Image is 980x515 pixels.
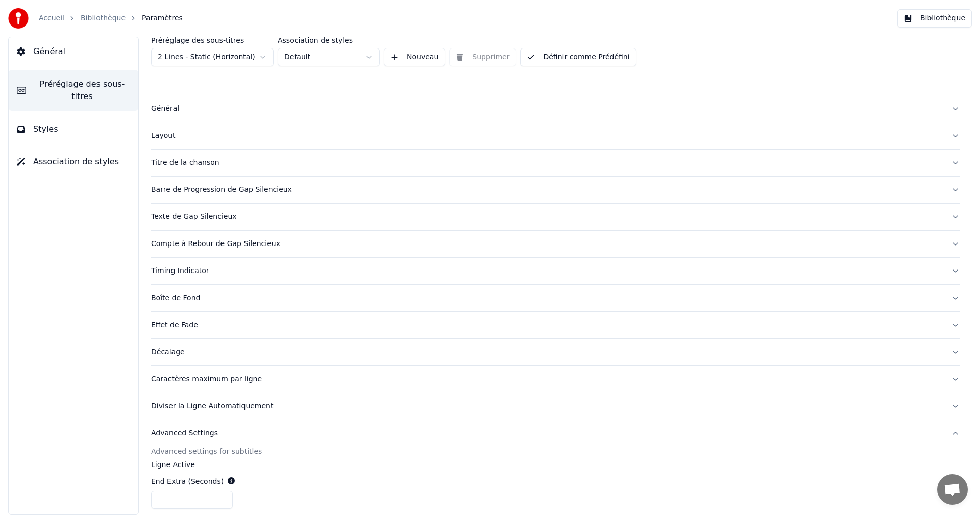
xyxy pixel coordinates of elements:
[151,366,960,393] button: Caractères maximum par ligne
[151,461,960,468] label: Ligne Active
[39,13,183,23] nav: breadcrumb
[897,9,972,28] button: Bibliothèque
[34,78,130,103] span: Préréglage des sous-titres
[151,285,960,311] button: Boîte de Fond
[151,447,960,457] div: Advanced settings for subtitles
[151,122,960,149] button: Layout
[151,320,943,330] div: Effet de Fade
[151,347,943,357] div: Décalage
[151,239,943,249] div: Compte à Rebour de Gap Silencieux
[33,123,58,135] span: Styles
[151,478,224,485] label: End Extra (Seconds)
[151,312,960,338] button: Effet de Fade
[39,13,64,23] a: Accueil
[937,474,968,505] div: Ouvrir le chat
[151,293,943,303] div: Boîte de Fond
[151,258,960,284] button: Timing Indicator
[151,37,274,44] label: Préréglage des sous-titres
[520,48,636,66] button: Définir comme Prédéfini
[151,374,943,384] div: Caractères maximum par ligne
[151,339,960,365] button: Décalage
[9,70,138,111] button: Préréglage des sous-titres
[151,231,960,257] button: Compte à Rebour de Gap Silencieux
[151,158,943,168] div: Titre de la chanson
[151,150,960,176] button: Titre de la chanson
[151,104,943,114] div: Général
[151,420,960,447] button: Advanced Settings
[81,13,126,23] a: Bibliothèque
[9,115,138,143] button: Styles
[384,48,445,66] button: Nouveau
[151,212,943,222] div: Texte de Gap Silencieux
[8,8,29,29] img: youka
[151,185,943,195] div: Barre de Progression de Gap Silencieux
[151,266,943,276] div: Timing Indicator
[9,148,138,176] button: Association de styles
[151,95,960,122] button: Général
[151,393,960,420] button: Diviser la Ligne Automatiquement
[151,131,943,141] div: Layout
[278,37,380,44] label: Association de styles
[142,13,183,23] span: Paramètres
[151,401,943,411] div: Diviser la Ligne Automatiquement
[9,37,138,66] button: Général
[151,204,960,230] button: Texte de Gap Silencieux
[151,428,943,438] div: Advanced Settings
[33,156,119,168] span: Association de styles
[33,45,65,58] span: Général
[151,177,960,203] button: Barre de Progression de Gap Silencieux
